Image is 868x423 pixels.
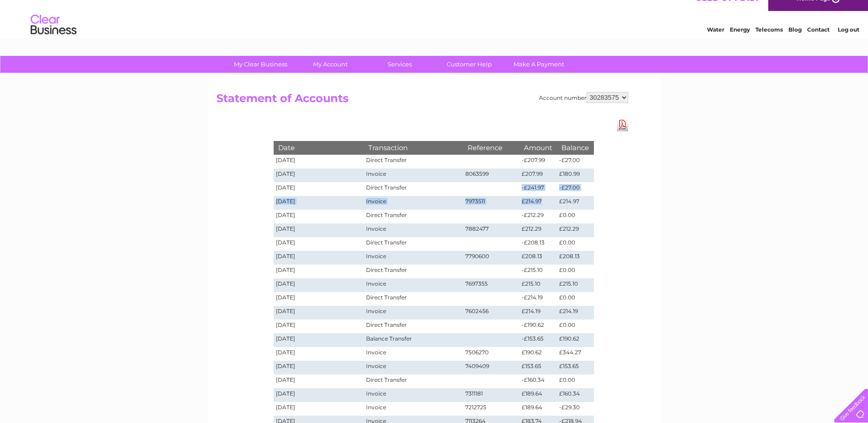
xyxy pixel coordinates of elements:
td: -£215.10 [519,265,557,278]
td: Invoice [364,402,463,416]
td: Invoice [364,223,463,237]
td: 7506270 [463,347,520,361]
td: [DATE] [274,388,364,402]
a: Customer Help [431,56,507,73]
td: -£190.62 [519,320,557,333]
td: -£27.00 [557,155,593,168]
td: -£212.29 [519,210,557,223]
td: 7602456 [463,306,520,320]
td: £0.00 [557,265,593,278]
a: My Clear Business [223,56,298,73]
td: [DATE] [274,306,364,320]
td: Direct Transfer [364,374,463,388]
a: Telecoms [755,39,783,46]
td: £208.13 [519,251,557,265]
td: Invoice [364,278,463,292]
td: £190.62 [519,347,557,361]
td: [DATE] [274,237,364,251]
td: £215.10 [519,278,557,292]
td: £153.65 [519,361,557,374]
a: Log out [838,39,859,46]
td: Direct Transfer [364,320,463,333]
td: [DATE] [274,361,364,374]
td: Direct Transfer [364,155,463,168]
span: 0333 014 3131 [695,5,759,16]
td: Direct Transfer [364,182,463,196]
td: 7311181 [463,388,520,402]
td: £0.00 [557,374,593,388]
div: Account number [539,92,628,103]
img: logo.png [30,24,77,52]
td: £180.99 [557,168,593,182]
td: Invoice [364,196,463,210]
th: Balance [557,141,593,154]
td: Direct Transfer [364,292,463,306]
td: £214.19 [519,306,557,320]
td: [DATE] [274,168,364,182]
td: £208.13 [557,251,593,265]
td: [DATE] [274,292,364,306]
td: [DATE] [274,155,364,168]
td: [DATE] [274,320,364,333]
td: -£160.34 [519,374,557,388]
td: [DATE] [274,278,364,292]
td: 8063599 [463,168,520,182]
td: Direct Transfer [364,265,463,278]
td: [DATE] [274,402,364,416]
td: £0.00 [557,292,593,306]
a: My Account [292,56,368,73]
td: £189.64 [519,402,557,416]
td: [DATE] [274,210,364,223]
th: Reference [463,141,520,154]
td: [DATE] [274,347,364,361]
a: Services [362,56,437,73]
td: [DATE] [274,196,364,210]
td: £153.65 [557,361,593,374]
a: Energy [730,39,750,46]
td: £0.00 [557,210,593,223]
td: £0.00 [557,237,593,251]
td: [DATE] [274,374,364,388]
div: Clear Business is a trading name of Verastar Limited (registered in [GEOGRAPHIC_DATA] No. 3667643... [218,5,651,44]
td: 7212725 [463,402,520,416]
td: -£153.65 [519,333,557,347]
td: -£214.19 [519,292,557,306]
td: -£208.13 [519,237,557,251]
h2: Statement of Accounts [216,92,628,109]
td: £212.29 [519,223,557,237]
td: 7882477 [463,223,520,237]
td: Invoice [364,306,463,320]
td: £0.00 [557,320,593,333]
td: 7409409 [463,361,520,374]
td: £215.10 [557,278,593,292]
td: 7790600 [463,251,520,265]
th: Date [274,141,364,154]
td: £214.19 [557,306,593,320]
td: [DATE] [274,265,364,278]
td: £190.62 [557,333,593,347]
td: -£207.99 [519,155,557,168]
td: Direct Transfer [364,237,463,251]
td: £160.34 [557,388,593,402]
td: £212.29 [557,223,593,237]
td: Invoice [364,361,463,374]
td: 7973511 [463,196,520,210]
td: £207.99 [519,168,557,182]
td: £214.97 [519,196,557,210]
td: [DATE] [274,182,364,196]
td: [DATE] [274,333,364,347]
th: Amount [519,141,557,154]
a: Contact [807,39,830,46]
td: £344.27 [557,347,593,361]
td: [DATE] [274,251,364,265]
td: -£27.00 [557,182,593,196]
a: Water [707,39,724,46]
th: Transaction [364,141,463,154]
td: Invoice [364,347,463,361]
td: £214.97 [557,196,593,210]
a: Make A Payment [501,56,577,73]
td: Direct Transfer [364,210,463,223]
td: Balance Transfer [364,333,463,347]
a: Download Pdf [617,118,628,131]
td: -£241.97 [519,182,557,196]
